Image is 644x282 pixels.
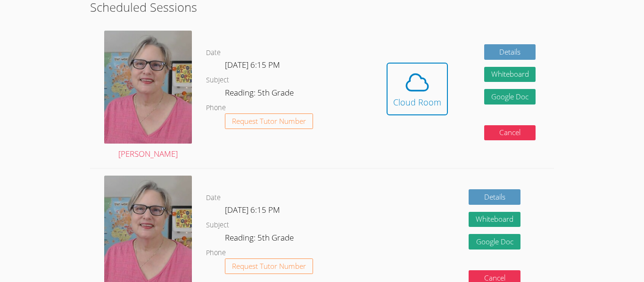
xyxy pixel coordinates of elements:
[206,192,221,204] dt: Date
[469,234,520,250] a: Google Doc
[469,189,520,205] a: Details
[484,44,536,60] a: Details
[225,86,296,102] dd: Reading: 5th Grade
[469,212,520,227] button: Whiteboard
[104,31,192,143] img: avatar.png
[104,31,192,161] a: [PERSON_NAME]
[206,74,229,86] dt: Subject
[232,263,306,270] span: Request Tutor Number
[206,247,226,259] dt: Phone
[225,59,280,70] span: [DATE] 6:15 PM
[484,67,536,82] button: Whiteboard
[225,204,280,215] span: [DATE] 6:15 PM
[484,125,536,141] button: Cancel
[206,219,229,231] dt: Subject
[225,231,296,247] dd: Reading: 5th Grade
[225,113,313,129] button: Request Tutor Number
[387,63,448,115] button: Cloud Room
[206,102,226,114] dt: Phone
[225,258,313,274] button: Request Tutor Number
[393,96,441,109] div: Cloud Room
[232,118,306,125] span: Request Tutor Number
[206,47,221,59] dt: Date
[484,89,536,105] a: Google Doc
